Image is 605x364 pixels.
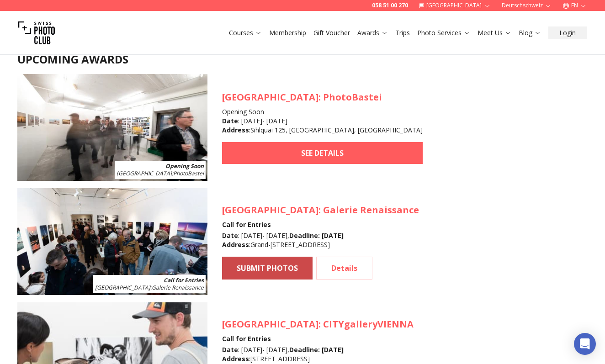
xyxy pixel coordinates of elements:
a: Membership [269,28,306,37]
span: : Galerie Renaissance [95,284,204,291]
a: Trips [395,28,410,37]
b: Address [222,126,249,134]
h2: UPCOMING AWARDS [17,52,588,67]
a: Gift Voucher [313,28,350,37]
span: : PhotoBastei [117,169,204,177]
button: Meet Us [474,26,515,39]
a: Details [316,257,372,280]
h4: Call for Entries [222,220,419,229]
h4: Opening Soon [222,107,423,116]
button: Trips [392,26,414,39]
button: Blog [515,26,545,39]
button: Photo Services [414,26,474,39]
h3: : PhotoBastei [222,91,423,104]
span: [GEOGRAPHIC_DATA] [222,91,318,103]
b: Deadline : [DATE] [289,231,344,240]
a: Photo Services [417,28,470,37]
b: Date [222,345,238,354]
button: Login [548,26,587,39]
b: Date [222,231,238,240]
b: Address [222,354,249,363]
h4: Call for Entries [222,334,414,343]
span: [GEOGRAPHIC_DATA] [95,284,150,291]
a: Blog [519,28,541,37]
a: Meet Us [478,28,511,37]
h3: : CITYgalleryVIENNA [222,318,414,331]
b: Call for Entries [164,276,204,284]
img: SPC Photo Awards Geneva: October 2025 [17,188,207,295]
button: Gift Voucher [310,26,354,39]
b: Address [222,240,249,249]
span: [GEOGRAPHIC_DATA] [117,169,172,177]
a: SUBMIT PHOTOS [222,257,313,280]
div: : [DATE] - [DATE] , : [STREET_ADDRESS] [222,345,414,364]
img: Swiss photo club [18,15,55,51]
b: Deadline : [DATE] [289,345,344,354]
a: SEE DETAILS [222,142,423,164]
b: Date [222,116,238,125]
span: [GEOGRAPHIC_DATA] [222,204,318,216]
img: SPC Photo Awards Zurich: Fall 2025 [17,74,207,181]
div: : [DATE] - [DATE] , : Grand-[STREET_ADDRESS] [222,231,419,249]
div: : [DATE] - [DATE] : Sihlquai 125, [GEOGRAPHIC_DATA], [GEOGRAPHIC_DATA] [222,116,423,135]
a: Awards [357,28,388,37]
span: [GEOGRAPHIC_DATA] [222,318,318,330]
button: Awards [354,26,392,39]
button: Membership [265,26,310,39]
h3: : Galerie Renaissance [222,204,419,216]
a: 058 51 00 270 [372,2,408,9]
button: Courses [225,26,265,39]
div: Open Intercom Messenger [574,333,596,355]
b: Opening Soon [165,162,204,170]
a: Courses [229,28,262,37]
